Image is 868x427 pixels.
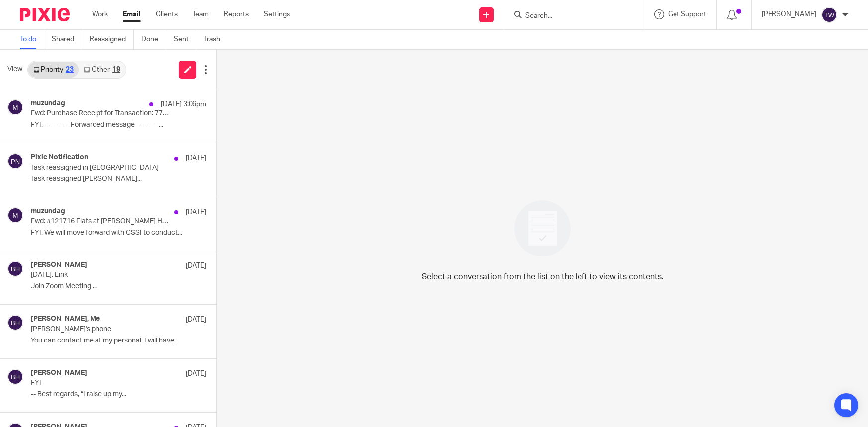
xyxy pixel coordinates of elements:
p: FYI. ---------- Forwarded message ---------... [31,121,206,129]
a: Work [92,9,108,19]
img: svg%3E [7,207,23,223]
img: Pixie [20,8,70,21]
p: [PERSON_NAME]'s phone [31,325,172,334]
a: Done [141,30,166,49]
p: FYI. We will move forward with CSSI to conduct... [31,229,206,237]
p: FYI [31,379,172,387]
a: Reports [224,9,249,19]
a: Other19 [79,62,125,78]
img: image [508,194,577,263]
p: Select a conversation from the list on the left to view its contents. [422,271,664,283]
img: svg%3E [821,7,837,23]
a: Clients [156,9,178,19]
p: [PERSON_NAME] [762,9,816,19]
a: Email [123,9,141,19]
p: Fwd: Purchase Receipt for Transaction: 778791013 [31,109,172,118]
a: Settings [264,9,290,19]
h4: [PERSON_NAME] [31,369,87,377]
img: svg%3E [7,99,23,115]
p: Fwd: #121716 Flats at [PERSON_NAME] Holdings [31,217,172,226]
a: Shared [52,30,82,49]
p: Join Zoom Meeting ... [31,282,206,291]
img: svg%3E [7,261,23,277]
p: [DATE] [186,369,206,379]
h4: muzundag [31,99,65,108]
p: [DATE] [186,207,206,217]
img: svg%3E [7,315,23,331]
div: 19 [112,66,120,73]
p: [DATE] [186,153,206,163]
span: View [7,64,22,75]
p: [DATE]. Link [31,271,172,279]
h4: [PERSON_NAME], Me [31,315,100,323]
p: Task reassigned [PERSON_NAME]... [31,175,206,183]
a: Trash [204,30,228,49]
a: Reassigned [90,30,134,49]
img: svg%3E [7,369,23,385]
div: 23 [66,66,74,73]
h4: muzundag [31,207,65,216]
input: Search [524,12,614,21]
p: -- Best regards, “I raise up my... [31,390,206,399]
p: [DATE] 3:06pm [161,99,206,109]
span: Get Support [668,11,706,18]
a: Priority23 [28,62,79,78]
h4: [PERSON_NAME] [31,261,87,269]
p: Task reassigned in [GEOGRAPHIC_DATA] [31,164,172,172]
p: [DATE] [186,261,206,271]
h4: Pixie Notification [31,153,88,162]
a: Sent [174,30,196,49]
p: You can contact me at my personal. I will have... [31,337,206,345]
img: svg%3E [7,153,23,169]
p: [DATE] [186,315,206,325]
a: Team [193,9,209,19]
a: To do [20,30,44,49]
